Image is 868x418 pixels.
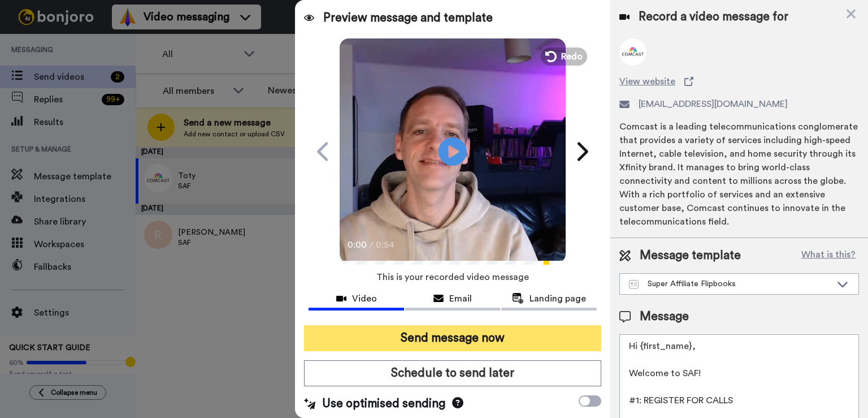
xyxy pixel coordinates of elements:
img: Message-temps.svg [629,280,639,289]
span: / [370,238,374,252]
button: Schedule to send later [304,360,601,386]
span: 0:00 [348,238,367,252]
a: View website [619,75,859,88]
span: Message template [640,247,741,264]
span: [EMAIL_ADDRESS][DOMAIN_NAME] [639,97,788,111]
span: Landing page [530,292,586,305]
span: This is your recorded video message [376,265,529,290]
button: Send message now [304,325,601,351]
span: Video [352,292,377,305]
div: Comcast is a leading telecommunications conglomerate that provides a variety of services includin... [619,120,859,229]
span: Email [449,292,472,305]
span: 0:54 [376,238,396,252]
div: Super Affiliate Flipbooks [629,278,831,290]
span: Use optimised sending [322,395,445,412]
span: Message [640,308,689,325]
button: What is this? [798,247,859,264]
span: View website [619,75,675,88]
